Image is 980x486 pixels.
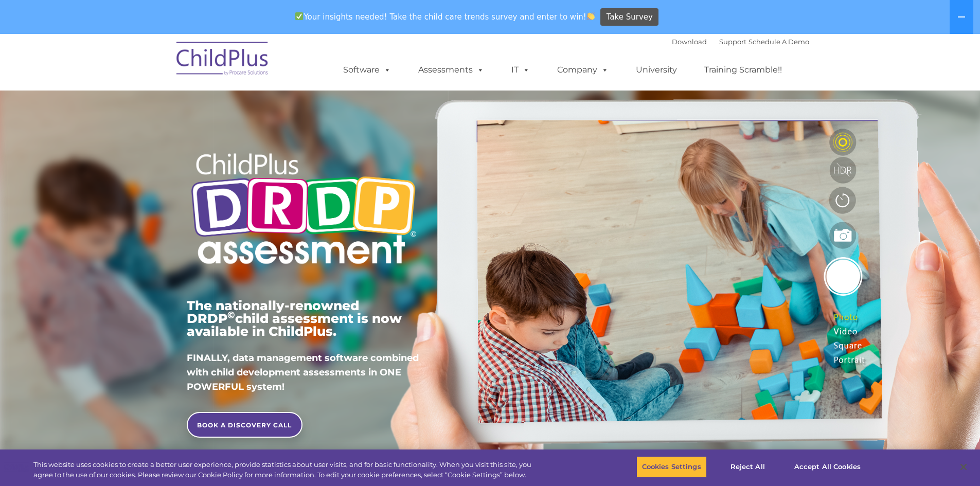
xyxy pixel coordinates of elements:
[636,456,707,478] button: Cookies Settings
[187,298,402,339] span: The nationally-renowned DRDP child assessment is now available in ChildPlus.
[672,38,809,46] font: |
[187,412,302,438] a: BOOK A DISCOVERY CALL
[694,60,792,80] a: Training Scramble!!
[716,456,780,478] button: Reject All
[587,12,595,20] img: 👏
[789,456,866,478] button: Accept All Cookies
[333,60,401,80] a: Software
[291,7,599,27] span: Your insights needed! Take the child care trends survey and enter to win!
[501,60,540,80] a: IT
[600,8,658,26] a: Take Survey
[187,139,420,281] img: Copyright - DRDP Logo Light
[547,60,619,80] a: Company
[227,309,235,321] sup: ©
[171,34,274,86] img: ChildPlus by Procare Solutions
[607,8,653,26] span: Take Survey
[749,38,809,46] a: Schedule A Demo
[952,456,975,478] button: Close
[187,352,419,392] span: FINALLY, data management software combined with child development assessments in ONE POWERFUL sys...
[626,60,687,80] a: University
[295,12,303,20] img: ✅
[408,60,494,80] a: Assessments
[33,460,539,480] div: This website uses cookies to create a better user experience, provide statistics about user visit...
[719,38,746,46] a: Support
[672,38,707,46] a: Download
